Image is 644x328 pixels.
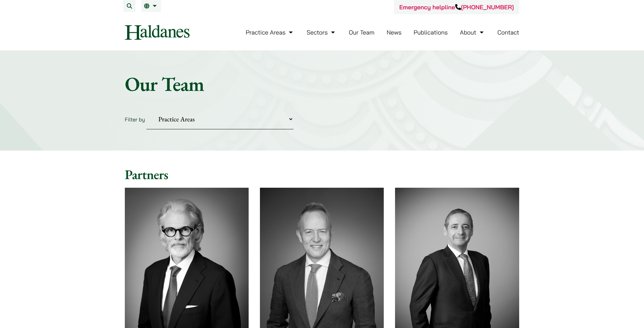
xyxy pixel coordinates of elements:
[460,29,485,36] a: About
[125,116,145,123] label: Filter by
[399,3,514,11] a: Emergency helpline[PHONE_NUMBER]
[387,29,402,36] a: News
[125,72,519,96] h1: Our Team
[497,29,519,36] a: Contact
[125,166,519,182] h2: Partners
[414,29,448,36] a: Publications
[125,25,190,40] img: Logo of Haldanes
[246,29,294,36] a: Practice Areas
[307,29,337,36] a: Sectors
[349,29,374,36] a: Our Team
[144,3,158,9] a: EN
